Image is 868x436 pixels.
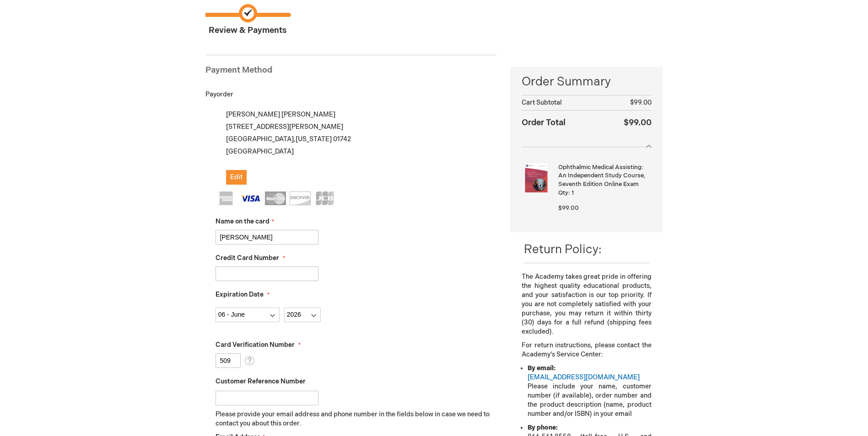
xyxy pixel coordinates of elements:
[522,272,651,336] p: The Academy takes great pride in offering the highest quality educational products, and your sati...
[522,163,551,192] img: Ophthalmic Medical Assisting: An Independent Study Course, Seventh Edition Online Exam
[528,364,555,372] strong: By email:
[522,341,651,359] p: For return instructions, please contact the Academy’s Service Center:
[528,373,640,381] a: [EMAIL_ADDRESS][DOMAIN_NAME]
[522,116,566,129] strong: Order Total
[205,64,497,81] div: Payment Method
[216,378,306,385] span: Customer Reference Number
[216,108,497,185] div: [PERSON_NAME] [PERSON_NAME] [STREET_ADDRESS][PERSON_NAME] [GEOGRAPHIC_DATA] , 01742 [GEOGRAPHIC_D...
[630,99,652,106] span: $99.00
[216,218,270,225] span: Name on the card
[216,291,264,298] span: Expiration Date
[522,96,604,111] th: Cart Subtotal
[265,191,286,205] img: MasterCard
[558,189,568,197] span: Qty
[216,410,497,428] p: Please provide your email address and phone number in the fields below in case we need to contact...
[205,4,290,37] span: Review & Payments
[524,243,602,257] span: Return Policy:
[571,189,574,197] span: 1
[296,135,332,143] span: [US_STATE]
[240,191,261,205] img: Visa
[624,118,652,128] span: $99.00
[216,266,318,281] input: Credit Card Number
[528,364,651,419] li: Please include your name, customer number (if available), order number and the product descriptio...
[216,341,295,349] span: Card Verification Number
[558,204,579,212] span: $99.00
[558,163,649,189] strong: Ophthalmic Medical Assisting: An Independent Study Course, Seventh Edition Online Exam
[205,90,233,98] span: Payorder
[290,191,311,205] img: Discover
[230,173,243,181] span: Edit
[216,353,241,368] input: Card Verification Number
[522,74,651,95] span: Order Summary
[314,191,335,205] img: JCB
[216,191,237,205] img: American Express
[226,170,247,185] button: Edit
[216,254,279,262] span: Credit Card Number
[528,424,558,431] strong: By phone:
